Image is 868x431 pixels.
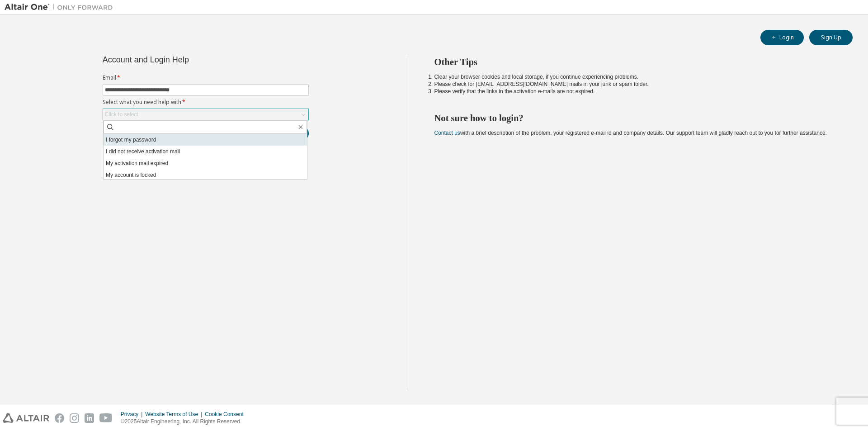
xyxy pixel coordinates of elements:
[103,109,308,120] div: Click to select
[99,413,113,423] img: youtube.svg
[5,3,118,12] img: Altair One
[121,411,145,418] div: Privacy
[121,418,249,426] p: © 2025 Altair Engineering, Inc. All Rights Reserved.
[55,413,64,423] img: facebook.svg
[105,111,138,118] div: Click to select
[103,99,309,106] label: Select what you need help with
[3,413,49,423] img: altair_logo.svg
[205,411,249,418] div: Cookie Consent
[809,30,853,45] button: Sign Up
[434,81,837,88] li: Please check for [EMAIL_ADDRESS][DOMAIN_NAME] mails in your junk or spam folder.
[434,56,837,68] h2: Other Tips
[434,130,827,136] span: with a brief description of the problem, your registered e-mail id and company details. Our suppo...
[85,413,94,423] img: linkedin.svg
[434,112,837,124] h2: Not sure how to login?
[760,30,804,45] button: Login
[434,130,460,136] a: Contact us
[145,411,205,418] div: Website Terms of Use
[104,134,307,146] li: I forgot my password
[103,56,268,63] div: Account and Login Help
[70,413,79,423] img: instagram.svg
[103,74,309,81] label: Email
[434,88,837,95] li: Please verify that the links in the activation e-mails are not expired.
[434,73,837,81] li: Clear your browser cookies and local storage, if you continue experiencing problems.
